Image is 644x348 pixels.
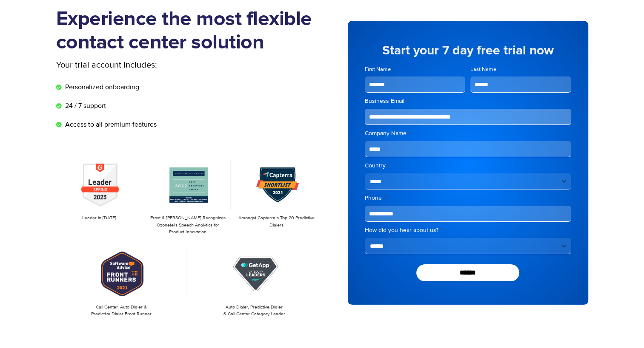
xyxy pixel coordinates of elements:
label: How did you hear about us? [365,226,571,235]
span: Access to all premium features [63,119,157,130]
label: Business Email [365,97,571,105]
p: Leader in [DATE] [60,215,138,222]
span: Personalized onboarding [63,82,139,92]
label: First Name [365,65,466,74]
p: Call Center, Auto Dialer & Predictive Dialer Front Runner [60,304,183,318]
label: Phone [365,194,571,202]
label: Company Name [365,129,571,138]
label: Country [365,161,571,170]
p: Auto Dialer, Predictive Dialer & Call Center Category Leader [193,304,315,318]
p: Amongst Capterra’s Top 20 Predictive Dialers [238,215,315,229]
p: Frost & [PERSON_NAME] Recognizes Ozonetel's Speech Analytics for Product Innovation [149,215,226,236]
label: Last Name [470,65,571,74]
span: 24 / 7 support [63,101,106,111]
h5: Start your 7 day free trial now [365,44,571,57]
p: Your trial account includes: [56,59,258,71]
h1: Experience the most flexible contact center solution [56,8,322,54]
